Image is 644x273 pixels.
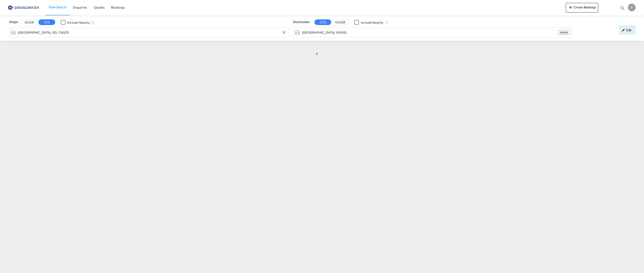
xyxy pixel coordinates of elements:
md-input-container: Oslo, NOOSL [293,28,572,37]
md-checkbox: Checkbox No Ink [354,20,383,25]
div: Include Nearby [67,20,90,25]
div: P [628,4,636,11]
span: Quotes [94,5,104,9]
md-icon: icon-pencil [622,28,625,32]
md-icon: icon-plus 400-fg [568,4,573,10]
button: CFS [38,19,55,25]
button: icon-plus 400-fgCreate Bookings [566,3,598,12]
button: CFS [314,19,331,25]
md-icon: Unchecked: Ignores neighbouring ports when fetching rates.Checked : Includes neighbouring ports w... [91,20,95,24]
span: Destination [293,20,309,24]
span: Bookings [111,5,124,9]
input: Search by Port [302,29,558,36]
button: DOOR [332,20,349,25]
button: DOOR [21,20,38,25]
div: Include Nearby [361,20,383,25]
md-checkbox: Checkbox No Ink [61,20,90,25]
md-icon: icon-magnify [620,5,625,11]
div: icon-pencilEdit [619,25,636,35]
span: Origin [9,20,18,24]
input: Search by Port [18,29,286,36]
div: NOOSL [558,30,570,35]
md-icon: Unchecked: Ignores neighbouring ports when fetching rates.Checked : Includes neighbouring ports w... [385,20,389,24]
img: e39c37208afe11efa9cb1d7a6ea7d6f5.png [7,2,40,13]
span: Enquiries [73,5,87,9]
span: Rate Search [49,5,66,9]
button: Clear Input [280,29,288,36]
md-input-container: Shenzhen, GD, CNSZX [9,28,288,37]
div: icon-magnify [620,5,625,12]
